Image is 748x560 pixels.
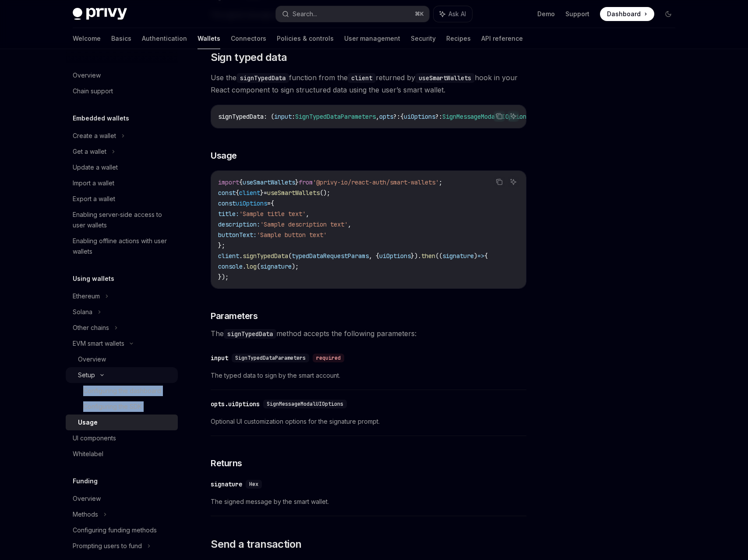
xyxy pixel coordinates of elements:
[218,241,225,249] span: };
[239,178,243,186] span: {
[235,354,306,362] span: SignTypedDataParameters
[66,491,178,507] a: Overview
[218,178,239,186] span: import
[218,220,260,228] span: description:
[218,252,239,260] span: client
[218,199,236,207] span: const
[211,149,237,162] span: Usage
[257,231,327,239] span: 'Sample button text'
[66,522,178,538] a: Configuring funding methods
[267,189,320,197] span: useSmartWallets
[73,131,116,141] div: Create a wallet
[271,199,274,207] span: {
[344,28,400,49] a: User management
[218,113,264,121] span: signTypedData
[379,113,393,121] span: opts
[376,113,379,121] span: ,
[83,386,161,396] div: Configuring the dashboard
[73,8,127,20] img: dark logo
[421,252,435,260] span: then
[277,28,334,49] a: Policies & controls
[66,399,178,415] a: Configuring the SDK
[198,28,220,49] a: Wallets
[537,10,555,18] a: Demo
[73,493,101,504] div: Overview
[73,146,106,157] div: Get a wallet
[494,176,505,188] button: Copy the contents from the code block
[83,401,142,412] div: Configuring the SDK
[448,10,466,18] span: Ask AI
[73,509,98,520] div: Methods
[236,199,267,207] span: uiOptions
[66,383,178,399] a: Configuring the dashboard
[78,417,98,428] div: Usage
[243,178,295,186] span: useSmartWallets
[257,262,260,270] span: (
[66,430,178,446] a: UI components
[73,307,92,317] div: Solana
[66,191,178,207] a: Export a wallet
[299,178,313,186] span: from
[236,189,239,197] span: {
[292,252,369,260] span: typedDataRequestParams
[211,327,526,340] span: The method accepts the following parameters:
[66,175,178,191] a: Import a wallet
[411,252,421,260] span: }).
[73,86,113,96] div: Chain support
[73,28,101,49] a: Welcome
[442,252,474,260] span: signature
[73,273,114,284] h5: Using wallets
[73,449,103,459] div: Whitelabel
[442,113,530,121] span: SignMessageModalUIOptions
[73,194,115,204] div: Export a wallet
[73,525,157,535] div: Configuring funding methods
[484,252,488,260] span: {
[404,113,435,121] span: uiOptions
[600,7,654,21] a: Dashboard
[73,113,129,124] h5: Embedded wallets
[211,71,526,96] span: Use the function from the returned by hook in your React component to sign structured data using ...
[211,50,287,64] span: Sign typed data
[66,233,178,259] a: Enabling offline actions with user wallets
[249,481,258,488] span: Hex
[66,159,178,175] a: Update a wallet
[73,236,173,257] div: Enabling offline actions with user wallets
[111,28,131,49] a: Basics
[348,73,376,83] code: client
[264,113,274,121] span: : (
[474,252,477,260] span: )
[142,28,187,49] a: Authentication
[400,113,404,121] span: {
[211,354,228,362] div: input
[231,28,266,49] a: Connectors
[446,28,471,49] a: Recipes
[73,209,173,230] div: Enabling server-side access to user wallets
[73,70,101,81] div: Overview
[73,476,98,486] h5: Funding
[73,291,100,301] div: Ethereum
[218,273,229,281] span: });
[320,189,330,197] span: ();
[264,189,267,197] span: =
[477,252,484,260] span: =>
[313,178,439,186] span: '@privy-io/react-auth/smart-wallets'
[211,537,301,551] span: Send a transaction
[66,83,178,99] a: Chain support
[260,262,292,270] span: signature
[211,370,526,381] span: The typed data to sign by the smart account.
[211,416,526,427] span: Optional UI customization options for the signature prompt.
[239,252,243,260] span: .
[435,113,442,121] span: ?:
[239,189,260,197] span: client
[607,10,641,18] span: Dashboard
[218,262,243,270] span: console
[508,176,519,188] button: Ask AI
[236,73,289,83] code: signTypedData
[66,207,178,233] a: Enabling server-side access to user wallets
[218,189,236,197] span: const
[246,262,257,270] span: log
[274,113,292,121] span: input
[78,370,95,380] div: Setup
[348,220,351,228] span: ,
[260,220,348,228] span: 'Sample description text'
